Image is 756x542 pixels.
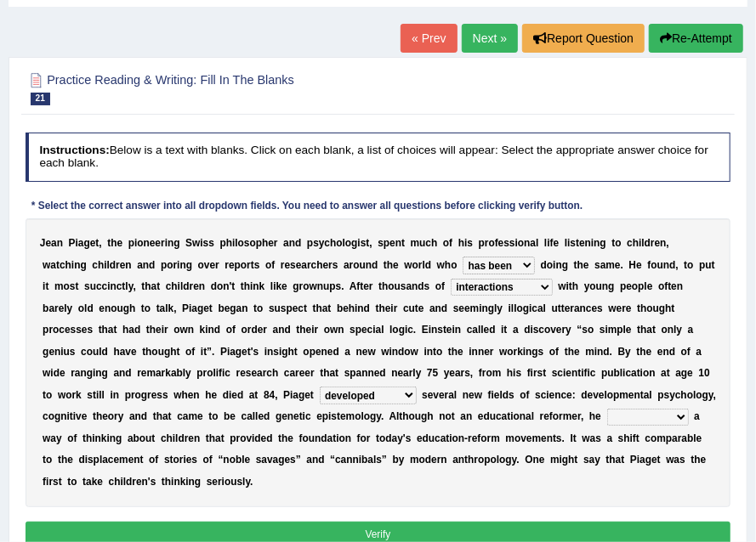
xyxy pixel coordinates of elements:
b: p [307,237,313,249]
b: h [445,259,451,271]
b: i [177,259,179,271]
button: Re-Attempt [649,24,743,53]
b: n [412,280,418,292]
b: o [64,280,70,292]
b: t [156,280,160,292]
b: r [350,259,354,271]
b: o [615,237,621,249]
b: e [155,237,161,249]
b: k [259,280,265,292]
b: f [271,259,275,271]
b: p [384,237,389,249]
b: h [171,280,177,292]
b: c [311,259,317,271]
b: n [366,259,372,271]
b: f [356,280,360,292]
b: e [120,259,126,271]
b: g [293,280,298,292]
b: n [585,237,591,249]
b: i [250,280,253,292]
b: o [303,280,309,292]
b: d [183,280,189,292]
b: i [566,280,569,292]
b: r [215,259,219,271]
b: m [411,237,420,249]
b: i [639,237,641,249]
b: u [395,280,401,292]
b: p [235,259,241,271]
b: i [547,237,549,249]
b: u [657,259,663,271]
b: r [173,259,178,271]
b: a [406,280,412,292]
b: o [412,259,418,271]
b: n [677,280,683,292]
b: h [316,259,322,271]
b: a [151,280,157,292]
b: o [443,237,449,249]
b: o [658,280,664,292]
b: r [190,280,194,292]
b: h [382,280,388,292]
b: t [45,280,48,292]
b: i [553,259,555,271]
b: e [498,237,504,249]
b: s [594,259,600,271]
b: u [596,280,602,292]
b: ' [230,280,232,292]
b: t [569,280,572,292]
b: t [76,280,79,292]
b: c [627,237,633,249]
b: t [141,280,145,292]
b: p [161,259,167,271]
b: t [612,237,616,249]
b: e [193,280,199,292]
b: o [451,259,457,271]
b: c [92,259,98,271]
b: t [366,237,369,249]
b: l [107,259,110,271]
b: i [134,237,137,249]
b: w [310,280,317,292]
b: o [198,259,204,271]
b: h [572,280,578,292]
b: h [262,237,268,249]
b: o [137,237,143,249]
b: g [173,237,179,249]
b: d [149,259,155,271]
b: f [550,237,554,249]
b: . [621,259,623,271]
b: l [423,259,425,271]
b: i [358,237,361,249]
b: t [401,237,405,249]
b: a [50,259,56,271]
b: c [166,280,172,292]
b: l [536,237,538,249]
a: « Prev [401,24,457,53]
b: t [574,259,577,271]
b: n [594,237,600,249]
b: l [565,237,567,249]
b: i [273,280,276,292]
b: i [178,280,180,292]
b: h [633,237,639,249]
b: r [281,259,285,271]
b: e [554,237,560,249]
b: d [372,259,378,271]
b: , [369,237,372,249]
div: * Select the correct answer into all dropdown fields. You need to answer all questions before cli... [26,200,589,215]
b: u [360,259,366,271]
b: a [51,237,57,249]
b: s [203,237,209,249]
b: i [107,280,110,292]
b: a [301,259,307,271]
b: t [360,280,363,292]
b: r [54,302,59,314]
b: o [632,280,638,292]
b: p [479,237,485,249]
b: l [645,280,647,292]
b: s [70,280,76,292]
b: h [226,237,232,249]
b: p [256,237,262,249]
b: n [199,280,205,292]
